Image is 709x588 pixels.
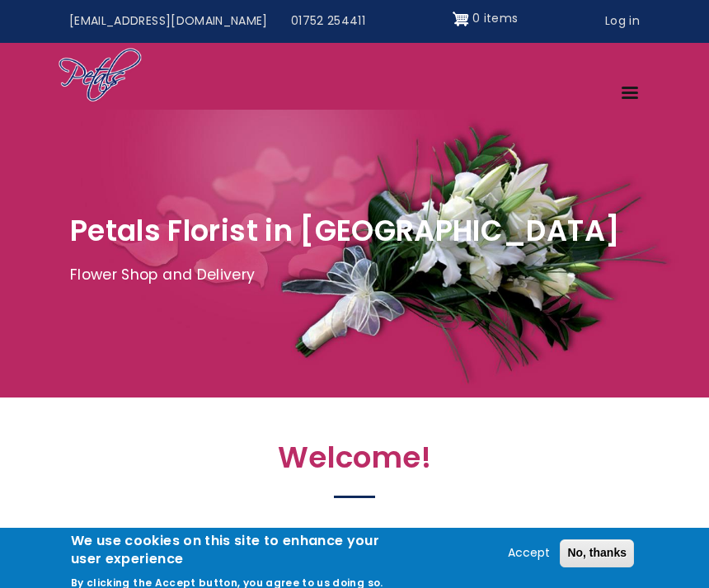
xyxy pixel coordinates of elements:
a: Log in [594,6,651,37]
span: 0 items [472,10,518,26]
h2: We use cookies on this site to enhance your user experience [71,532,411,569]
img: Home [58,47,143,105]
a: Shopping cart 0 items [453,6,519,32]
button: No, thanks [560,539,634,567]
button: Accept [501,543,556,563]
h2: Welcome! [70,440,639,484]
img: Shopping cart [453,6,469,32]
p: Flower Shop and Delivery [70,263,639,288]
a: 01752 254411 [279,6,377,37]
span: Petals Florist in [GEOGRAPHIC_DATA] [70,210,620,251]
a: [EMAIL_ADDRESS][DOMAIN_NAME] [58,6,279,37]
